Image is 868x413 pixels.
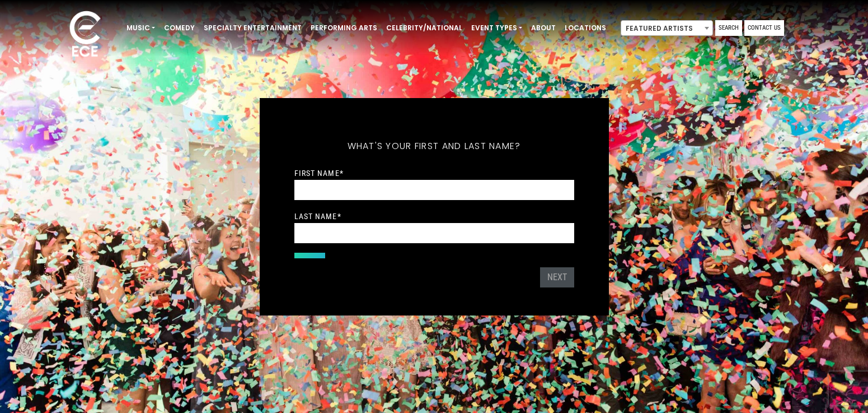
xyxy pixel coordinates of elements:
a: About [527,18,560,38]
img: ece_new_logo_whitev2-1.png [57,8,113,62]
a: Specialty Entertainment [199,18,306,38]
a: Performing Arts [306,18,382,38]
a: Event Types [467,18,527,38]
a: Celebrity/National [382,18,467,38]
a: Search [715,20,742,36]
a: Contact Us [744,20,784,36]
span: Featured Artists [621,20,713,36]
h5: What's your first and last name? [294,126,574,166]
a: Music [122,18,159,38]
a: Comedy [159,18,199,38]
label: Last Name [294,211,341,221]
span: Featured Artists [621,21,712,36]
label: First Name [294,168,344,178]
a: Locations [560,18,611,38]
